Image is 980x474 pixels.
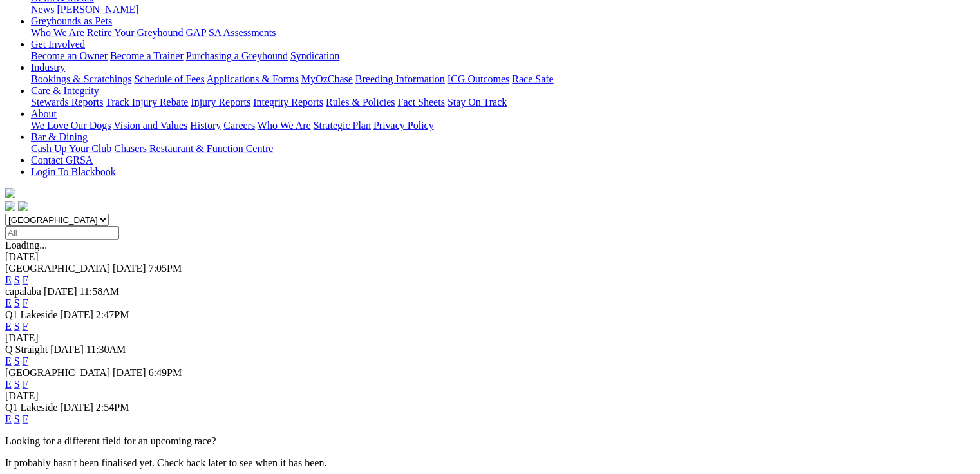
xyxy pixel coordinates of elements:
[23,355,28,366] a: F
[113,263,146,274] span: [DATE]
[5,344,48,355] span: Q Straight
[5,390,975,402] div: [DATE]
[23,274,28,285] a: F
[31,97,975,108] div: Care & Integrity
[5,263,110,274] span: [GEOGRAPHIC_DATA]
[398,97,445,108] a: Fact Sheets
[14,274,20,285] a: S
[258,120,311,131] a: Who We Are
[14,355,20,366] a: S
[207,73,299,84] a: Applications & Forms
[57,4,138,15] a: [PERSON_NAME]
[5,251,975,263] div: [DATE]
[5,321,12,332] a: E
[18,201,28,211] img: twitter.svg
[31,27,975,39] div: Greyhounds as Pets
[96,309,129,320] span: 2:47PM
[23,413,28,424] a: F
[110,50,184,61] a: Become a Trainer
[5,355,12,366] a: E
[253,97,323,108] a: Integrity Reports
[186,27,276,38] a: GAP SA Assessments
[31,131,88,142] a: Bar & Dining
[5,435,975,447] p: Looking for a different field for an upcoming race?
[44,286,77,297] span: [DATE]
[301,73,353,84] a: MyOzChase
[14,321,20,332] a: S
[5,367,110,378] span: [GEOGRAPHIC_DATA]
[31,15,112,26] a: Greyhounds as Pets
[14,298,20,308] a: S
[87,27,184,38] a: Retire Your Greyhound
[60,309,93,320] span: [DATE]
[373,120,434,131] a: Privacy Policy
[31,62,65,73] a: Industry
[96,402,129,413] span: 2:54PM
[31,143,111,154] a: Cash Up Your Club
[512,73,553,84] a: Race Safe
[31,155,93,166] a: Contact GRSA
[31,4,54,15] a: News
[134,73,204,84] a: Schedule of Fees
[191,97,250,108] a: Injury Reports
[149,367,182,378] span: 6:49PM
[23,379,28,390] a: F
[5,457,327,468] partial: It probably hasn't been finalised yet. Check back later to see when it has been.
[448,97,507,108] a: Stay On Track
[23,298,28,308] a: F
[31,143,975,155] div: Bar & Dining
[149,263,182,274] span: 7:05PM
[290,50,339,61] a: Syndication
[355,73,445,84] a: Breeding Information
[5,188,15,198] img: logo-grsa-white.png
[186,50,288,61] a: Purchasing a Greyhound
[31,27,84,38] a: Who We Are
[5,379,12,390] a: E
[31,50,108,61] a: Become an Owner
[31,85,99,96] a: Care & Integrity
[5,201,15,211] img: facebook.svg
[113,367,146,378] span: [DATE]
[31,4,975,15] div: News & Media
[31,39,85,50] a: Get Involved
[106,97,188,108] a: Track Injury Rebate
[190,120,221,131] a: History
[23,321,28,332] a: F
[5,332,975,344] div: [DATE]
[5,240,47,251] span: Loading...
[50,344,84,355] span: [DATE]
[314,120,371,131] a: Strategic Plan
[31,120,111,131] a: We Love Our Dogs
[5,226,119,240] input: Select date
[31,50,975,62] div: Get Involved
[86,344,126,355] span: 11:30AM
[14,379,20,390] a: S
[5,298,12,308] a: E
[326,97,395,108] a: Rules & Policies
[31,108,57,119] a: About
[5,274,12,285] a: E
[31,120,975,131] div: About
[5,402,57,413] span: Q1 Lakeside
[114,143,273,154] a: Chasers Restaurant & Function Centre
[31,97,103,108] a: Stewards Reports
[5,309,57,320] span: Q1 Lakeside
[14,413,20,424] a: S
[31,73,131,84] a: Bookings & Scratchings
[80,286,120,297] span: 11:58AM
[60,402,93,413] span: [DATE]
[223,120,255,131] a: Careers
[31,73,975,85] div: Industry
[113,120,187,131] a: Vision and Values
[5,413,12,424] a: E
[31,166,116,177] a: Login To Blackbook
[5,286,41,297] span: capalaba
[448,73,509,84] a: ICG Outcomes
